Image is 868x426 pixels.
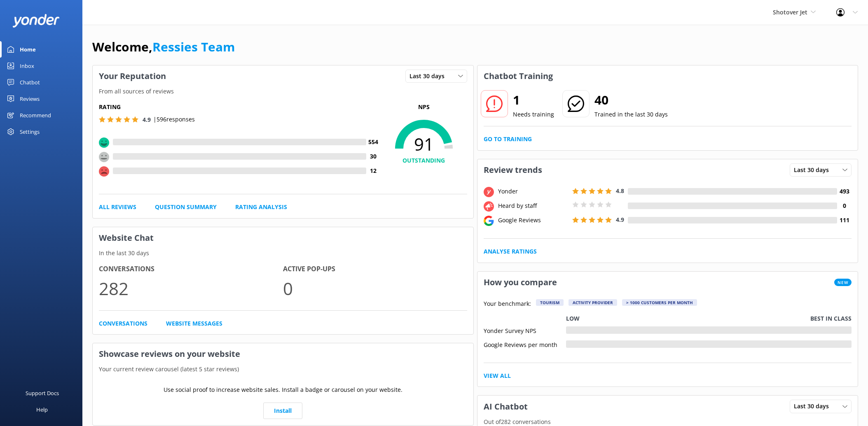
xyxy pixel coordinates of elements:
a: Ressies Team [152,38,235,55]
span: 4.8 [616,187,624,195]
h4: Active Pop-ups [283,264,467,275]
p: 0 [283,275,467,302]
p: NPS [381,102,467,112]
div: Chatbot [20,74,40,91]
div: Google Reviews [496,216,570,225]
h2: 1 [513,90,554,110]
div: > 1000 customers per month [622,299,697,306]
h2: 40 [594,90,668,110]
p: Needs training [513,110,554,119]
a: Analyse Ratings [484,247,537,256]
h3: How you compare [477,272,563,293]
span: Last 30 days [794,402,834,411]
span: Last 30 days [409,72,449,81]
h4: 493 [837,187,852,196]
h4: 111 [837,216,852,225]
a: Conversations [99,319,147,328]
a: Question Summary [155,203,217,212]
div: Google Reviews per month [484,340,566,348]
a: Website Messages [166,319,222,328]
span: 4.9 [143,116,151,123]
h3: Website Chat [93,227,473,249]
div: Support Docs [26,385,59,401]
a: Install [263,403,302,419]
div: Help [36,401,48,418]
div: Recommend [20,107,51,123]
div: Home [20,41,36,58]
a: All Reviews [99,203,136,212]
p: In the last 30 days [93,249,473,258]
div: Tourism [536,299,564,306]
div: Settings [20,123,40,140]
p: Your current review carousel (latest 5 star reviews) [93,365,473,374]
h4: 0 [837,201,852,210]
h4: 554 [366,137,381,147]
h4: 12 [366,166,381,175]
h3: Chatbot Training [477,65,559,87]
h1: Welcome, [92,37,235,57]
span: 91 [381,134,467,154]
p: 282 [99,275,283,302]
span: Shotover Jet [773,8,807,16]
div: Heard by staff [496,201,570,210]
div: Reviews [20,91,40,107]
h4: Conversations [99,264,283,275]
p: Best in class [810,314,852,323]
h4: OUTSTANDING [381,156,467,165]
div: Activity Provider [569,299,617,306]
h3: Review trends [477,159,548,181]
span: 4.9 [616,216,624,223]
div: Yonder Survey NPS [484,326,566,334]
p: Your benchmark: [484,299,531,309]
a: View All [484,371,511,380]
div: Yonder [496,187,570,196]
div: Inbox [20,58,34,74]
span: New [834,279,852,286]
span: Last 30 days [794,165,834,175]
a: Go to Training [484,135,532,144]
p: From all sources of reviews [93,87,473,96]
p: Low [566,314,580,323]
p: Trained in the last 30 days [594,110,668,119]
a: Rating Analysis [235,203,287,212]
h3: AI Chatbot [477,396,534,417]
p: | 596 responses [153,115,195,124]
h3: Showcase reviews on your website [93,343,473,365]
img: yonder-white-logo.png [12,14,60,28]
p: Use social proof to increase website sales. Install a badge or carousel on your website. [164,385,402,394]
h3: Your Reputation [93,65,172,87]
h5: Rating [99,102,381,112]
h4: 30 [366,152,381,161]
